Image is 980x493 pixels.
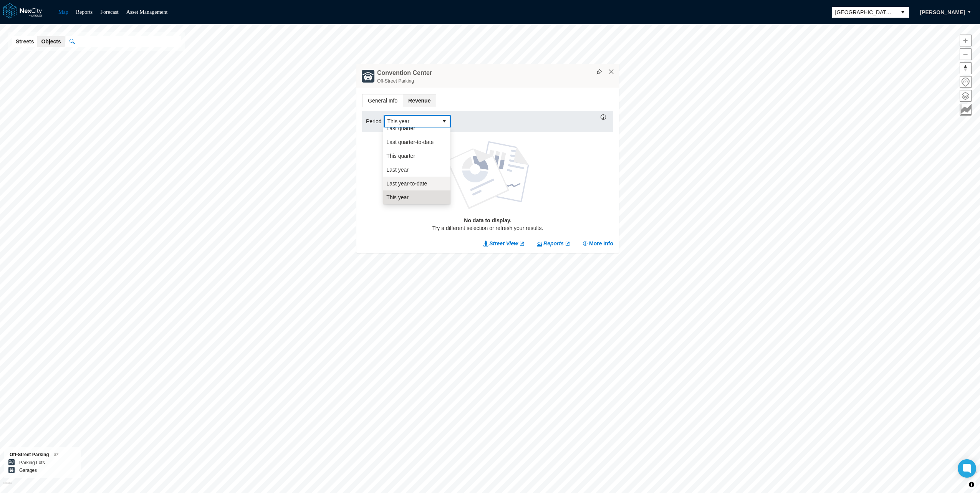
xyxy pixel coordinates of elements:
button: Home [960,76,972,88]
button: Close popup [608,68,615,75]
span: This year [387,117,435,125]
button: Reset bearing to north [960,62,972,74]
span: Revenue [403,94,436,107]
span: Objects [41,38,61,45]
h4: Convention Center [377,69,432,77]
button: select [897,7,909,18]
span: Last quarter-to-date [386,138,434,146]
span: Streets [16,38,34,45]
span: This quarter [386,152,415,160]
span: [PERSON_NAME] [920,8,965,16]
button: Key metrics [960,104,972,116]
span: [GEOGRAPHIC_DATA][PERSON_NAME] [835,8,894,16]
span: Zoom out [960,49,971,60]
button: Objects [37,36,65,47]
label: Parking Lots [19,459,45,467]
button: Zoom out [960,48,972,60]
span: Reports [543,240,564,247]
a: Mapbox homepage [3,482,12,491]
button: Streets [12,36,38,47]
span: Last year-to-date [386,180,427,187]
a: Reports [536,240,571,247]
div: Off-Street Parking [10,451,75,459]
span: Try a different selection or refresh your results. [432,224,543,232]
span: No data to display. [464,217,511,224]
a: Forecast [100,9,118,15]
button: Layers management [960,90,972,102]
div: Off-Street Parking [377,77,615,85]
img: svg%3e [596,69,602,74]
span: This year [386,194,409,201]
button: More Info [582,240,613,247]
span: Last quarter [386,124,415,132]
span: Toggle attribution [969,480,974,489]
button: Zoom in [960,35,972,46]
button: Toggle attribution [967,480,976,489]
label: Period [366,117,384,125]
button: [PERSON_NAME] [912,6,973,19]
label: Garages [19,467,37,474]
img: No data to display. [447,141,529,209]
span: Last year [386,166,409,174]
a: Street View [483,240,525,247]
span: More Info [589,240,613,247]
a: Reports [76,9,93,15]
a: Map [58,9,68,15]
a: Asset Management [126,9,168,15]
span: General Info [363,94,403,107]
span: 87 [54,453,58,457]
span: Street View [489,240,518,247]
button: select [438,115,450,127]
